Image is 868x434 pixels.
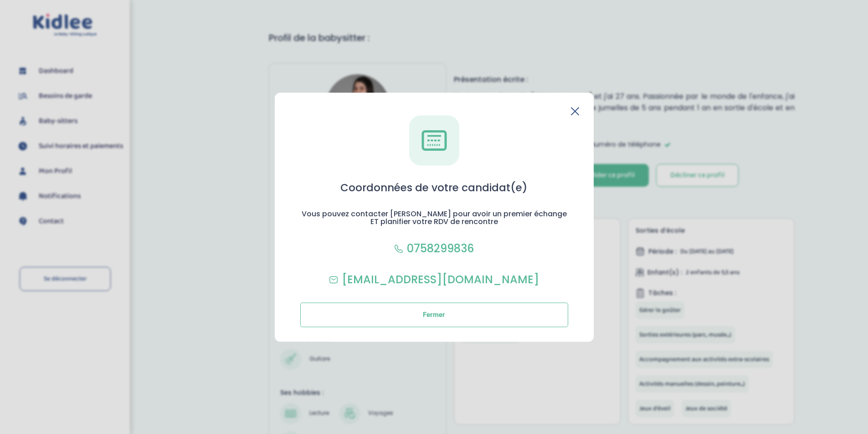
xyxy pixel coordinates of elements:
p: [EMAIL_ADDRESS][DOMAIN_NAME] [342,271,539,288]
h1: Coordonnées de votre candidat(e) [340,180,528,195]
a: [EMAIL_ADDRESS][DOMAIN_NAME] [329,271,539,288]
p: 0758299836 [407,240,474,257]
button: Fermer [300,302,568,327]
h2: Vous pouvez contacter [PERSON_NAME] pour avoir un premier échange ET planifier votre RDV de renco... [300,210,568,226]
a: 0758299836 [394,240,474,257]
